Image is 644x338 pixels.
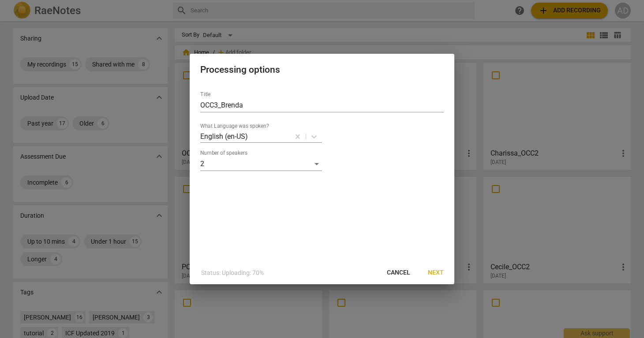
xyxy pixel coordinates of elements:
p: Status: Uploading: 70% [201,268,264,278]
span: Cancel [387,268,410,277]
button: Next [421,265,451,281]
label: What Language was spoken? [200,123,269,129]
h2: Processing options [200,64,444,75]
div: 2 [200,157,322,171]
p: English (en-US) [200,131,248,141]
span: Next [428,268,444,277]
button: Cancel [380,265,417,281]
label: Title [200,92,210,97]
label: Number of speakers [200,150,247,156]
